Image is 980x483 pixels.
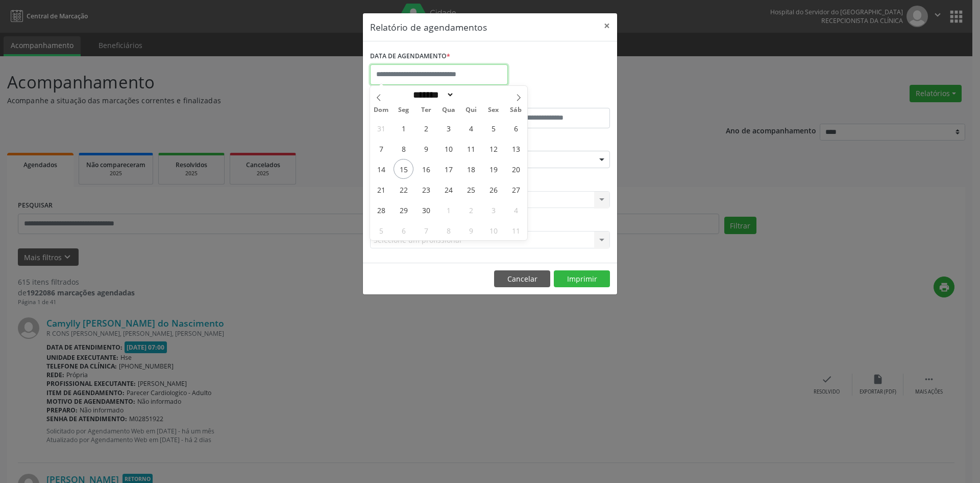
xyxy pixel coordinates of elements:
span: Sex [482,107,505,113]
button: Imprimir [554,270,610,288]
span: Setembro 19, 2025 [483,159,503,179]
span: Setembro 27, 2025 [506,179,526,199]
label: DATA DE AGENDAMENTO [370,49,450,64]
span: Outubro 10, 2025 [483,220,503,240]
span: Outubro 4, 2025 [506,200,526,220]
span: Setembro 11, 2025 [461,139,481,158]
span: Setembro 8, 2025 [394,139,413,158]
span: Outubro 11, 2025 [506,220,526,240]
span: Setembro 25, 2025 [461,179,481,199]
span: Outubro 1, 2025 [438,200,458,220]
span: Setembro 30, 2025 [416,200,436,220]
span: Setembro 10, 2025 [438,139,458,158]
span: Setembro 29, 2025 [394,200,413,220]
span: Setembro 6, 2025 [506,118,526,138]
input: Year [454,89,488,100]
span: Setembro 16, 2025 [416,159,436,179]
span: Setembro 7, 2025 [371,139,391,158]
span: Setembro 17, 2025 [438,159,458,179]
select: Month [409,89,454,100]
span: Outubro 2, 2025 [461,200,481,220]
span: Setembro 3, 2025 [438,118,458,138]
span: Outubro 8, 2025 [438,220,458,240]
span: Setembro 20, 2025 [506,159,526,179]
span: Setembro 2, 2025 [416,118,436,138]
span: Setembro 12, 2025 [483,139,503,158]
span: Outubro 5, 2025 [371,220,391,240]
span: Setembro 21, 2025 [371,179,391,199]
span: Setembro 4, 2025 [461,118,481,138]
span: Setembro 9, 2025 [416,139,436,158]
span: Seg [393,107,415,113]
h5: Relatório de agendamentos [370,20,487,34]
span: Outubro 7, 2025 [416,220,436,240]
span: Setembro 18, 2025 [461,159,481,179]
button: Cancelar [494,270,550,288]
span: Setembro 23, 2025 [416,179,436,199]
span: Setembro 26, 2025 [483,179,503,199]
button: Close [597,13,617,38]
span: Setembro 28, 2025 [371,200,391,220]
span: Sáb [505,107,527,113]
span: Setembro 24, 2025 [438,179,458,199]
span: Dom [370,107,393,113]
span: Setembro 15, 2025 [394,159,413,179]
span: Setembro 1, 2025 [394,118,413,138]
span: Outubro 9, 2025 [461,220,481,240]
span: Agosto 31, 2025 [371,118,391,138]
span: Setembro 13, 2025 [506,139,526,158]
span: Outubro 6, 2025 [394,220,413,240]
span: Setembro 5, 2025 [483,118,503,138]
span: Setembro 22, 2025 [394,179,413,199]
span: Setembro 14, 2025 [371,159,391,179]
span: Qui [460,107,482,113]
span: Qua [437,107,460,113]
span: Ter [415,107,437,113]
label: ATÉ [493,92,610,108]
span: Outubro 3, 2025 [483,200,503,220]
